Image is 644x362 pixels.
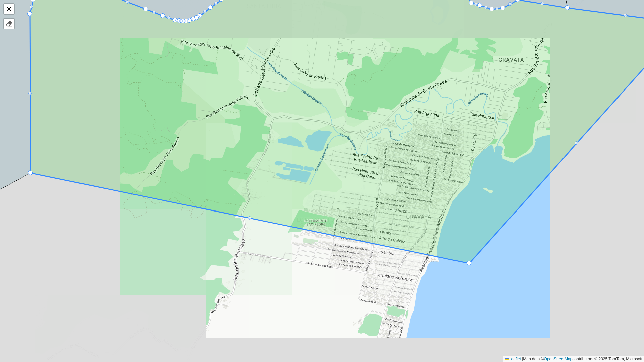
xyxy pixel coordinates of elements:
a: Leaflet [505,357,521,361]
div: Remover camada(s) [4,19,14,29]
a: Abrir mapa em tela cheia [4,4,14,14]
a: OpenStreetMap [544,357,573,361]
span: | [522,357,523,361]
div: Map data © contributors,© 2025 TomTom, Microsoft [503,356,644,362]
